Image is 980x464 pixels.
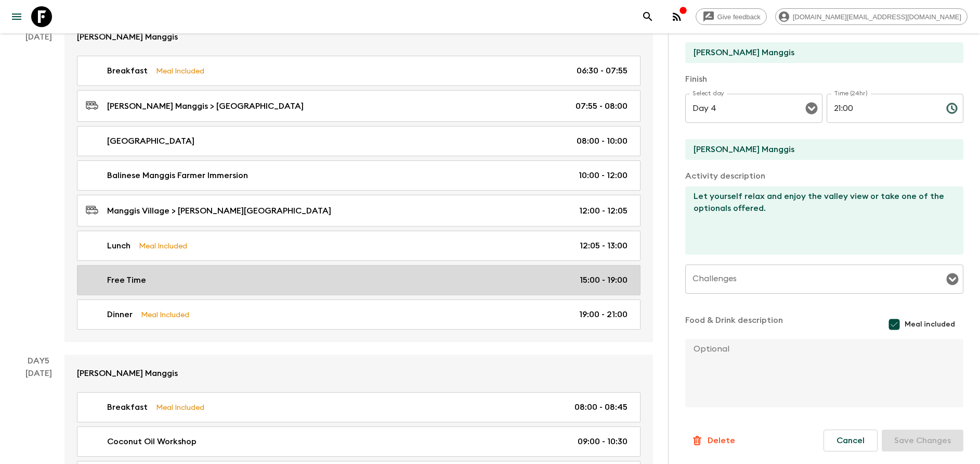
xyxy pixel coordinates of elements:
[827,94,938,123] input: hh:mm
[77,56,641,86] a: BreakfastMeal Included06:30 - 07:55
[107,135,194,147] p: [GEOGRAPHIC_DATA]
[141,309,189,320] p: Meal Included
[574,401,628,413] p: 08:00 - 08:45
[576,100,628,112] p: 07:55 - 08:00
[77,160,641,191] a: Balinese Manggis Farmer Immersion10:00 - 12:00
[77,367,178,380] p: [PERSON_NAME] Manggis
[945,272,960,286] button: Open
[685,42,955,63] input: Start Location
[824,430,878,452] button: Cancel
[579,308,628,321] p: 19:00 - 21:00
[708,434,735,447] p: Delete
[804,101,819,116] button: Open
[578,435,628,448] p: 09:00 - 10:30
[580,274,628,286] p: 15:00 - 19:00
[692,89,724,98] label: Select day
[12,355,64,367] p: Day 5
[577,65,628,77] p: 06:30 - 07:55
[579,169,628,182] p: 10:00 - 12:00
[107,240,130,252] p: Lunch
[637,6,658,27] button: search adventures
[77,299,641,330] a: DinnerMeal Included19:00 - 21:00
[685,73,963,85] p: Finish
[685,430,741,451] button: Delete
[77,195,641,227] a: Manggis Village > [PERSON_NAME][GEOGRAPHIC_DATA]12:00 - 12:05
[579,205,628,217] p: 12:00 - 12:05
[685,314,783,335] p: Food & Drink description
[942,98,962,119] button: Choose time, selected time is 9:00 PM
[905,319,955,330] span: Meal included
[156,65,204,77] p: Meal Included
[64,18,653,56] a: [PERSON_NAME] Manggis
[712,13,766,21] span: Give feedback
[77,265,641,295] a: Free Time15:00 - 19:00
[107,100,304,112] p: [PERSON_NAME] Manggis > [GEOGRAPHIC_DATA]
[580,240,628,252] p: 12:05 - 13:00
[107,308,133,321] p: Dinner
[787,13,967,21] span: [DOMAIN_NAME][EMAIL_ADDRESS][DOMAIN_NAME]
[139,240,187,252] p: Meal Included
[834,89,868,98] label: Time (24hr)
[6,6,27,27] button: menu
[107,65,148,77] p: Breakfast
[77,126,641,156] a: [GEOGRAPHIC_DATA]08:00 - 10:00
[577,135,628,147] p: 08:00 - 10:00
[77,427,641,457] a: Coconut Oil Workshop09:00 - 10:30
[107,169,248,182] p: Balinese Manggis Farmer Immersion
[107,435,197,448] p: Coconut Oil Workshop
[685,139,955,160] input: End Location (leave blank if same as Start)
[25,31,52,342] div: [DATE]
[156,402,204,413] p: Meal Included
[696,8,767,25] a: Give feedback
[107,274,146,286] p: Free Time
[77,31,178,43] p: [PERSON_NAME] Manggis
[775,8,968,25] div: [DOMAIN_NAME][EMAIL_ADDRESS][DOMAIN_NAME]
[77,231,641,261] a: LunchMeal Included12:05 - 13:00
[64,355,653,392] a: [PERSON_NAME] Manggis
[77,90,641,122] a: [PERSON_NAME] Manggis > [GEOGRAPHIC_DATA]07:55 - 08:00
[77,392,641,422] a: BreakfastMeal Included08:00 - 08:45
[107,401,148,413] p: Breakfast
[107,205,331,217] p: Manggis Village > [PERSON_NAME][GEOGRAPHIC_DATA]
[685,170,963,182] p: Activity description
